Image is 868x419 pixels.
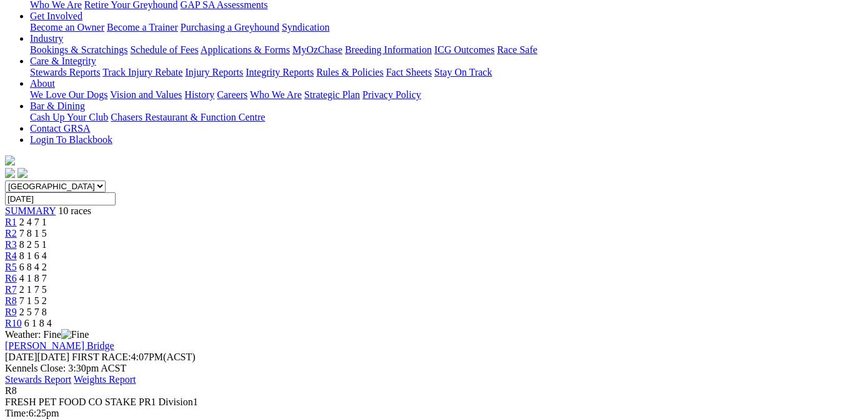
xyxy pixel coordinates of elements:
[107,22,178,32] a: Become a Trainer
[30,67,854,78] div: Care & Integrity
[5,397,854,408] div: FRESH PET FOOD CO STAKE PR1 Division1
[30,78,55,89] a: About
[497,44,537,55] a: Race Safe
[181,22,279,32] a: Purchasing a Greyhound
[30,22,854,33] div: Get Involved
[282,22,329,32] a: Syndication
[316,67,384,77] a: Rules & Policies
[5,239,17,250] a: R3
[30,89,107,100] a: We Love Our Dogs
[5,168,15,178] img: facebook.svg
[61,329,89,340] img: Fine
[72,352,131,362] span: FIRST RACE:
[5,228,17,239] a: R2
[5,352,69,362] span: [DATE]
[30,67,100,77] a: Stewards Reports
[19,228,47,239] span: 7 8 1 5
[5,273,17,283] a: R6
[111,112,265,122] a: Chasers Restaurant & Function Centre
[30,11,82,21] a: Get Involved
[19,273,47,283] span: 4 1 8 7
[17,168,27,178] img: twitter.svg
[345,44,432,55] a: Breeding Information
[5,318,22,328] a: R10
[102,67,182,77] a: Track Injury Rebate
[250,89,302,100] a: Who We Are
[5,307,17,317] a: R9
[5,155,15,165] img: logo-grsa-white.png
[217,89,247,100] a: Careers
[19,217,47,227] span: 2 4 7 1
[19,284,47,295] span: 2 1 7 5
[30,44,127,55] a: Bookings & Scratchings
[24,318,52,328] span: 6 1 8 4
[72,352,196,362] span: 4:07PM(ACST)
[30,112,854,123] div: Bar & Dining
[5,329,89,340] span: Weather: Fine
[30,44,854,56] div: Industry
[5,250,17,261] a: R4
[246,67,314,77] a: Integrity Reports
[434,44,494,55] a: ICG Outcomes
[130,44,198,55] a: Schedule of Fees
[19,295,47,306] span: 7 1 5 2
[30,22,104,32] a: Become an Owner
[292,44,342,55] a: MyOzChase
[30,134,112,145] a: Login To Blackbook
[5,192,116,205] input: Select date
[5,205,56,216] a: SUMMARY
[19,262,47,272] span: 6 8 4 2
[362,89,421,100] a: Privacy Policy
[74,374,136,385] a: Weights Report
[5,385,17,396] span: R8
[5,284,17,295] a: R7
[30,101,85,111] a: Bar & Dining
[30,123,90,134] a: Contact GRSA
[58,205,91,216] span: 10 races
[30,89,854,101] div: About
[184,89,214,100] a: History
[5,408,854,419] div: 6:25pm
[19,307,47,317] span: 2 5 7 8
[185,67,243,77] a: Injury Reports
[5,363,854,374] div: Kennels Close: 3:30pm ACST
[5,352,37,362] span: [DATE]
[19,250,47,261] span: 8 1 6 4
[5,340,114,351] a: [PERSON_NAME] Bridge
[5,217,17,227] a: R1
[304,89,360,100] a: Strategic Plan
[30,33,63,44] a: Industry
[30,56,96,66] a: Care & Integrity
[5,374,71,385] a: Stewards Report
[5,262,17,272] a: R5
[434,67,492,77] a: Stay On Track
[201,44,290,55] a: Applications & Forms
[110,89,182,100] a: Vision and Values
[19,239,47,250] span: 8 2 5 1
[386,67,432,77] a: Fact Sheets
[30,112,108,122] a: Cash Up Your Club
[5,408,29,418] span: Time:
[5,295,17,306] a: R8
